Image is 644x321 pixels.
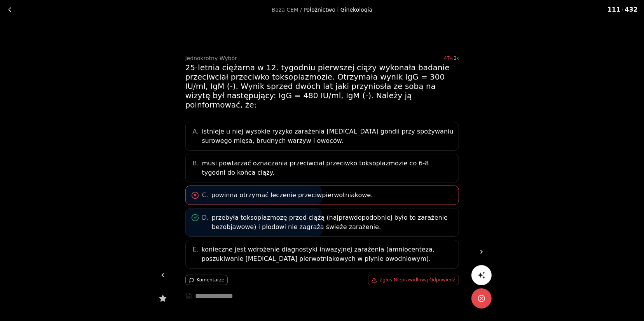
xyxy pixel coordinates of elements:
span: B. [193,159,199,177]
div: B.musi powtarzać oznaczania przeciwciał przeciwko toksoplazmozie co 6-8 tygodni do końca ciąży. [185,154,459,182]
span: 47 [444,56,453,61]
div: 2 [454,56,459,61]
span: A. [193,127,199,146]
div: 47% [444,56,459,61]
button: Zgłoś Nieprawidłową Odpowiedź [368,275,459,285]
div: 25-letnia ciężarna w 12. tygodniu pierwszej ciąży wykonała badanie przeciwciał przeciwko toksopla... [185,63,459,109]
span: powinna otrzymać leczenie przeciwpierwotniakowe. [211,191,373,200]
button: Komentarze [185,275,228,285]
span: przebyła toksoplazmozę przed ciążą (najprawdopodobniej było to zarażenie bezobjawowe) i płodowi n... [212,213,454,232]
a: Baza CEM [272,7,298,12]
div: A.istnieje u niej wysokie ryzyko zarażenia [MEDICAL_DATA] gondii przy spożywaniu surowego mięsa, ... [185,122,459,151]
div: C.powinna otrzymać leczenie przeciwpierwotniakowe. [185,186,459,205]
span: E. [193,245,199,264]
div: Położnictwo i Ginekologia [304,7,372,12]
span: musi powtarzać oznaczania przeciwciał przeciwko toksoplazmozie co 6-8 tygodni do końca ciąży. [202,159,454,177]
span: konieczne jest wdrożenie diagnostyki inwazyjnej zarażenia (amniocenteza, poszukiwanie [MEDICAL_DA... [202,245,454,264]
div: 111 432 [607,5,641,14]
span: istnieje u niej wysokie ryzyko zarażenia [MEDICAL_DATA] gondii przy spożywaniu surowego mięsa, br... [202,127,454,146]
div: E.konieczne jest wdrożenie diagnostyki inwazyjnej zarażenia (amniocenteza, poszukiwanie [MEDICAL_... [185,240,459,269]
span: D. [202,213,209,232]
span: / [300,7,302,12]
span: / [622,5,623,14]
div: Jednokrotny Wybór [185,56,237,61]
span: C. [202,191,208,200]
div: D.przebyła toksoplazmozę przed ciążą (najprawdopodobniej było to zarażenie bezobjawowe) i płodowi... [185,208,459,237]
